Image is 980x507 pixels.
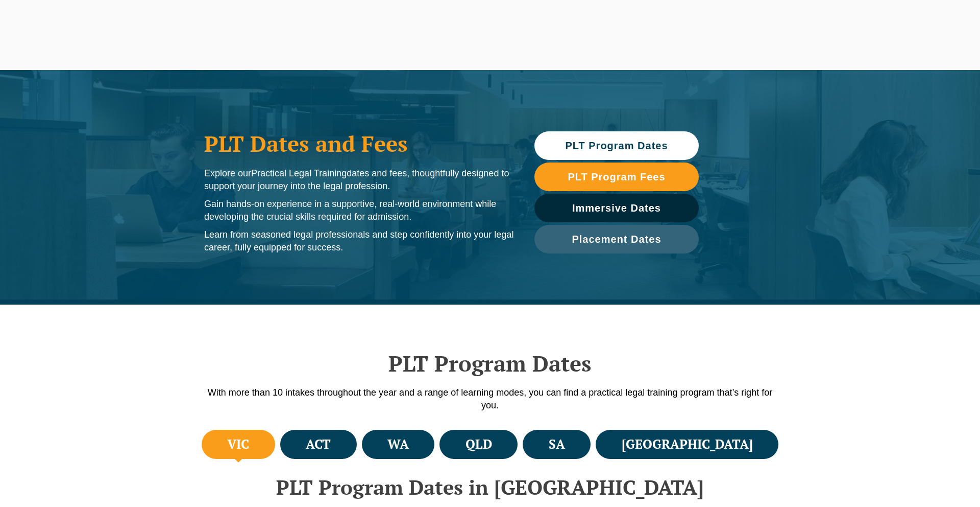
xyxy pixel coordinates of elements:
a: Immersive Dates [534,194,699,222]
a: Placement Dates [534,225,699,253]
h4: WA [387,436,409,453]
h4: ACT [306,436,331,453]
p: Gain hands-on experience in a supportive, real-world environment while developing the crucial ski... [204,198,514,223]
h4: QLD [465,436,492,453]
span: Placement Dates [572,234,661,244]
h4: VIC [227,436,249,453]
p: Learn from seasoned legal professionals and step confidently into your legal career, fully equipp... [204,228,514,254]
h2: PLT Program Dates in [GEOGRAPHIC_DATA] [199,476,781,498]
span: PLT Program Dates [565,141,668,151]
span: PLT Program Fees [568,172,665,182]
h4: SA [549,436,565,453]
span: Immersive Dates [572,203,661,213]
p: Explore our dates and fees, thoughtfully designed to support your journey into the legal profession. [204,167,514,193]
span: Practical Legal Training [251,168,347,178]
a: PLT Program Fees [534,163,699,191]
h2: PLT Program Dates [199,351,781,376]
h4: [GEOGRAPHIC_DATA] [622,436,753,453]
h1: PLT Dates and Fees [204,131,514,156]
a: PLT Program Dates [534,131,699,160]
p: With more than 10 intakes throughout the year and a range of learning modes, you can find a pract... [199,386,781,412]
